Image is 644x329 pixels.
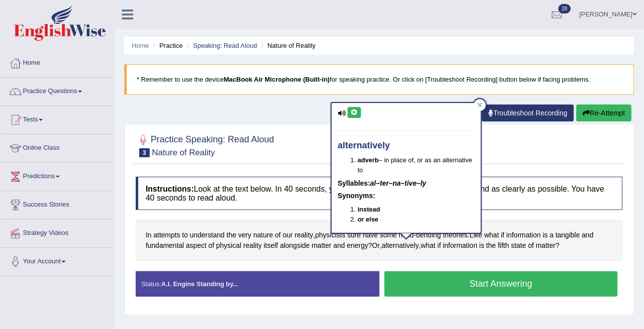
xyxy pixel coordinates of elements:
[151,41,183,50] li: Practice
[555,230,580,240] span: Click to see word definition
[528,240,534,251] span: Click to see word definition
[190,230,225,240] span: Click to see word definition
[280,240,310,251] span: Click to see word definition
[315,230,346,240] span: Click to see word definition
[0,191,114,216] a: Success Stories
[186,240,206,251] span: Click to see word definition
[0,219,114,244] a: Strategy Videos
[227,230,236,240] span: Click to see word definition
[421,240,436,251] span: Click to see word definition
[372,240,380,251] span: Click to see word definition
[146,230,152,240] span: Click to see word definition
[152,148,215,157] small: Nature of Reality
[358,156,379,164] b: adverb
[136,271,379,297] div: Status:
[536,240,556,251] span: Click to see word definition
[161,280,238,288] strong: A.I. Engine Standing by...
[558,4,571,13] span: 28
[132,42,149,49] a: Home
[443,240,477,251] span: Click to see word definition
[124,64,634,95] blockquote: * Remember to use the device for speaking practice. Or click on [Troubleshoot Recording] button b...
[0,163,114,188] a: Predictions
[358,206,380,213] b: instead
[0,78,114,103] a: Practice Questions
[482,105,574,121] a: Troubleshoot Recording
[0,134,114,159] a: Online Class
[283,230,293,240] span: Click to see word definition
[243,240,262,251] span: Click to see word definition
[136,177,623,210] h4: Look at the text below. In 40 seconds, you must read this text aloud as naturally and as clearly ...
[275,230,281,240] span: Click to see word definition
[295,230,313,240] span: Click to see word definition
[486,240,496,251] span: Click to see word definition
[154,230,181,240] span: Click to see word definition
[136,132,274,157] h2: Practice Speaking: Read Aloud
[208,240,214,251] span: Click to see word definition
[511,240,526,251] span: Click to see word definition
[347,240,368,251] span: Click to see word definition
[338,141,475,151] h4: alternatively
[582,230,593,240] span: Click to see word definition
[216,240,242,251] span: Click to see word definition
[382,240,419,251] span: Click to see word definition
[479,240,484,251] span: Click to see word definition
[484,230,499,240] span: Click to see word definition
[253,230,273,240] span: Click to see word definition
[358,216,378,223] b: or else
[0,248,114,273] a: Your Account
[224,76,330,83] b: MacBook Air Microphone (Built-in)
[384,271,618,297] button: Start Answering
[501,230,505,240] span: Click to see word definition
[543,230,548,240] span: Click to see word definition
[264,240,278,251] span: Click to see word definition
[498,240,509,251] span: Click to see word definition
[0,106,114,131] a: Tests
[550,230,554,240] span: Click to see word definition
[338,192,475,200] h5: Synonyms:
[438,240,441,251] span: Click to see word definition
[146,240,184,251] span: Click to see word definition
[370,179,427,187] em: al–ter–na–tive–ly
[0,49,114,74] a: Home
[146,185,194,193] b: Instructions:
[312,240,332,251] span: Click to see word definition
[334,240,345,251] span: Click to see word definition
[358,155,475,174] li: – in place of, or as an alternative to
[193,42,257,49] a: Speaking: Read Aloud
[576,105,632,121] button: Re-Attempt
[506,230,541,240] span: Click to see word definition
[136,220,623,260] div: , - . ? , , ?
[238,230,251,240] span: Click to see word definition
[338,180,475,187] h5: Syllables:
[259,41,316,50] li: Nature of Reality
[139,148,150,157] span: 3
[182,230,188,240] span: Click to see word definition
